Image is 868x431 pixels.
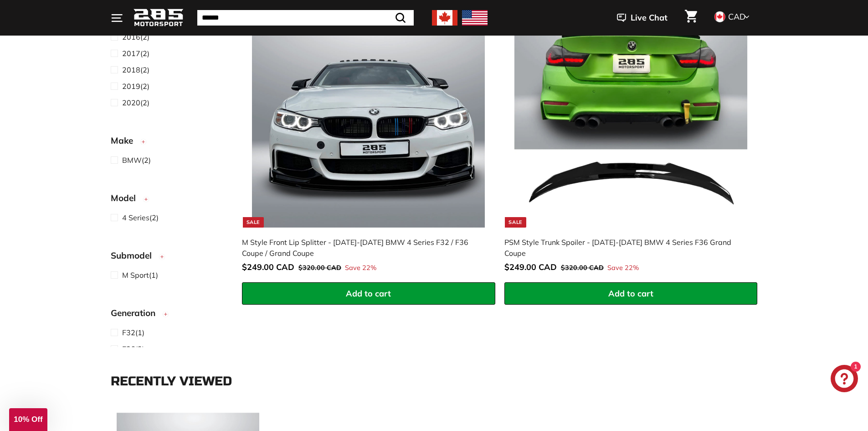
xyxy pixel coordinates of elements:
[122,155,151,166] span: (2)
[111,306,162,320] span: Generation
[122,270,149,280] span: M Sport
[197,10,414,26] input: Search
[122,81,149,92] span: (2)
[607,263,639,273] span: Save 22%
[679,2,703,33] a: Cart
[631,12,668,24] span: Live Chat
[122,98,140,107] span: 2020
[828,365,861,395] inbox-online-store-chat: Shopify online store chat
[122,48,149,59] span: (2)
[122,212,159,223] span: (2)
[242,262,294,272] span: $249.00 CAD
[122,49,140,58] span: 2017
[111,131,227,154] button: Make
[111,192,143,205] span: Model
[111,189,227,212] button: Model
[504,262,557,272] span: $249.00 CAD
[111,304,227,327] button: Generation
[122,64,149,75] span: (2)
[122,343,144,354] span: (2)
[345,263,376,273] span: Save 22%
[111,374,758,389] div: Recently viewed
[122,344,135,353] span: F36
[122,270,158,280] span: (1)
[298,264,341,272] span: $320.00 CAD
[504,237,749,259] div: PSM Style Trunk Spoiler - [DATE]-[DATE] BMW 4 Series F36 Grand Coupe
[605,6,679,29] button: Live Chat
[122,156,142,165] span: BMW
[111,246,227,269] button: Submodel
[122,213,149,222] span: 4 Series
[122,65,140,74] span: 2018
[14,415,42,424] span: 10% Off
[728,11,745,22] span: CAD
[111,134,140,147] span: Make
[608,288,653,299] span: Add to cart
[122,32,140,42] span: 2016
[561,264,604,272] span: $320.00 CAD
[504,282,758,305] button: Add to cart
[122,82,140,91] span: 2019
[122,31,149,42] span: (2)
[122,328,135,337] span: F32
[243,217,264,228] div: Sale
[9,408,47,431] div: 10% Off
[111,249,159,262] span: Submodel
[505,217,526,228] div: Sale
[122,97,149,108] span: (2)
[122,327,144,338] span: (1)
[242,237,486,259] div: M Style Front Lip Splitter - [DATE]-[DATE] BMW 4 Series F32 / F36 Coupe / Grand Coupe
[134,7,184,29] img: Logo_285_Motorsport_areodynamics_components
[346,288,391,299] span: Add to cart
[242,282,495,305] button: Add to cart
